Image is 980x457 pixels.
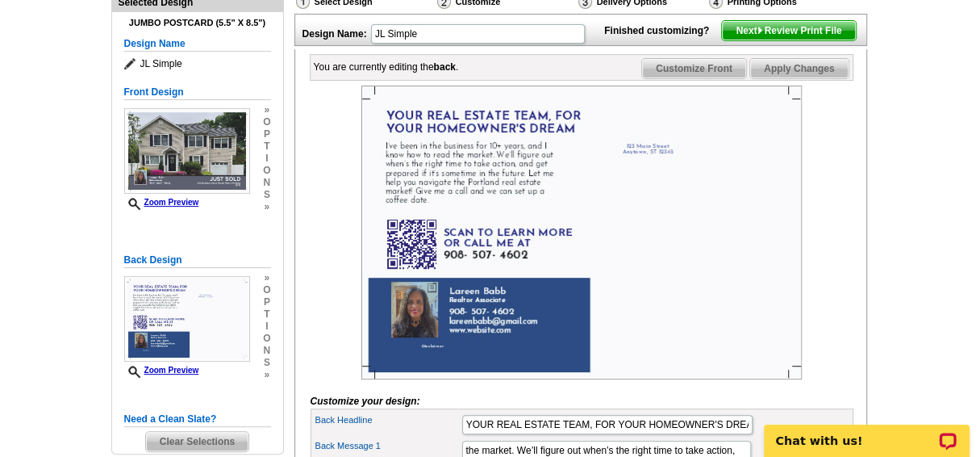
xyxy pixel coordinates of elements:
img: Z18887473_00001_2.jpg [124,276,250,362]
span: o [263,165,270,177]
img: Z18887473_00001_1.jpg [124,108,250,194]
h5: Need a Clean Slate? [124,412,271,427]
h5: Back Design [124,253,271,268]
span: o [263,333,270,345]
span: i [263,321,270,333]
strong: Finished customizing? [604,25,719,36]
span: o [263,284,270,296]
span: p [263,128,270,140]
span: » [263,201,270,213]
span: s [263,357,270,369]
img: Z18887473_00001_2.jpg [361,86,802,379]
label: Back Message 1 [315,439,461,453]
a: Zoom Preview [124,366,199,375]
span: t [263,140,270,153]
span: Next Review Print File [722,21,855,40]
a: Zoom Preview [124,198,199,207]
b: back [434,61,456,73]
h5: Design Name [124,36,271,52]
span: t [263,308,270,321]
h4: Jumbo Postcard (5.5" x 8.5") [124,18,271,28]
span: n [263,177,270,189]
strong: Design Name: [302,28,367,40]
label: Back Headline [315,413,461,427]
span: n [263,345,270,357]
span: i [263,153,270,165]
span: Apply Changes [750,59,848,78]
span: p [263,296,270,308]
iframe: LiveChat chat widget [753,406,980,457]
span: » [263,272,270,284]
span: o [263,116,270,128]
span: Customize Front [642,59,746,78]
img: button-next-arrow-white.png [757,27,764,34]
span: Clear Selections [146,432,248,451]
i: Customize your design: [311,396,420,407]
h5: Front Design [124,85,271,100]
span: » [263,369,270,381]
span: JL Simple [124,56,271,72]
div: You are currently editing the . [314,60,459,74]
span: s [263,189,270,201]
span: » [263,104,270,116]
